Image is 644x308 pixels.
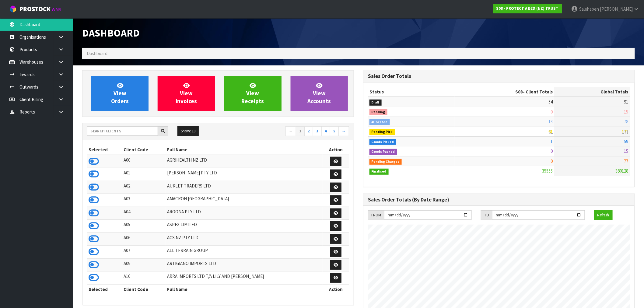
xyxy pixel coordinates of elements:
[122,271,166,285] td: A10
[19,5,51,13] span: ProStock
[369,149,397,155] span: Goods Packed
[122,207,166,220] td: A04
[122,194,166,207] td: A03
[369,129,395,135] span: Pending Pick
[222,126,349,137] nav: Page navigation
[515,89,523,95] span: S08
[304,126,313,136] a: 2
[166,220,323,233] td: ASPEX LIMITED
[600,6,633,12] span: [PERSON_NAME]
[323,145,349,155] th: Action
[551,138,553,144] span: 1
[9,5,17,13] img: cube-alt.png
[111,82,129,105] span: View Orders
[369,139,396,145] span: Goods Picked
[624,148,628,154] span: 15
[369,109,387,115] span: Pending
[87,145,122,155] th: Selected
[624,109,628,115] span: 15
[622,129,628,135] span: 171
[493,4,562,13] a: S08 - PROTECT A BED (NZ) TRUST
[321,126,330,136] a: 4
[624,158,628,164] span: 77
[87,126,158,136] input: Search clients
[242,82,264,105] span: View Receipts
[176,82,197,105] span: View Invoices
[122,284,166,294] th: Client Code
[496,6,559,11] strong: S08 - PROTECT A BED (NZ) TRUST
[122,168,166,181] td: A01
[624,119,628,124] span: 78
[624,138,628,144] span: 59
[551,148,553,154] span: 0
[307,82,331,105] span: View Accounts
[166,155,323,168] td: AGRIHEALTH NZ LTD
[177,126,199,136] button: Show: 10
[122,258,166,271] td: A09
[87,51,107,56] span: Dashboard
[122,181,166,194] td: A02
[166,145,323,155] th: Full Name
[338,126,349,136] a: →
[91,76,149,111] a: ViewOrders
[330,126,339,136] a: 5
[158,76,215,111] a: ViewInvoices
[87,284,122,294] th: Selected
[554,87,630,97] th: Global Totals
[548,129,553,135] span: 61
[368,87,455,97] th: Status
[52,7,61,12] small: WMS
[551,158,553,164] span: 0
[122,220,166,233] td: A05
[122,246,166,259] td: A07
[579,6,599,12] span: Salehaben
[616,168,628,174] span: 380128
[166,271,323,285] td: ARRA IMPORTS LTD T/A LILY AND [PERSON_NAME]
[368,210,384,220] div: FROM
[224,76,282,111] a: ViewReceipts
[548,99,553,105] span: 54
[481,210,492,220] div: TO
[285,126,296,136] a: ←
[368,73,630,79] h3: Sales Order Totals
[323,284,349,294] th: Action
[542,168,553,174] span: 35555
[166,246,323,259] td: ALL TERRAIN GROUP
[166,284,323,294] th: Full Name
[122,145,166,155] th: Client Code
[122,155,166,168] td: A00
[296,126,305,136] a: 1
[369,159,402,165] span: Pending Charges
[548,119,553,124] span: 13
[551,109,553,115] span: 0
[122,233,166,246] td: A06
[166,258,323,271] td: ARTIGIANO IMPORTS LTD
[369,119,390,125] span: Allocated
[291,76,348,111] a: ViewAccounts
[166,233,323,246] td: ACS NZ PTY LTD
[313,126,322,136] a: 3
[368,197,630,203] h3: Sales Order Totals (By Date Range)
[166,207,323,220] td: AROONA PTY LTD
[455,87,555,97] th: - Client Totals
[166,194,323,207] td: AMACRON [GEOGRAPHIC_DATA]
[594,210,613,220] button: Refresh
[369,100,382,106] span: Draft
[166,168,323,181] td: [PERSON_NAME] PTY LTD
[369,169,389,175] span: Finalised
[624,99,628,105] span: 91
[82,26,140,39] span: Dashboard
[166,181,323,194] td: AUKLET TRADERS LTD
